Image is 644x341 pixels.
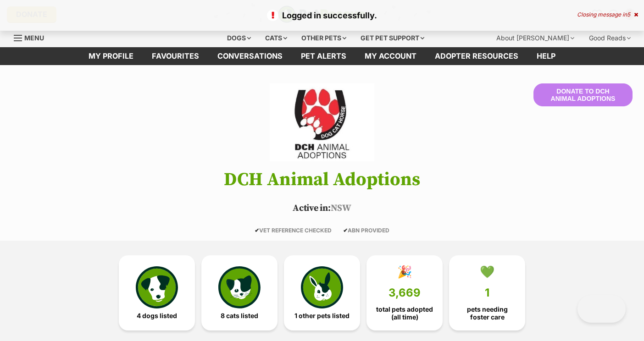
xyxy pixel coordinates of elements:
[397,265,412,279] div: 🎉
[137,312,177,319] span: 4 dogs listed
[374,306,435,320] span: total pets adopted (all time)
[119,255,195,330] a: 4 dogs listed
[426,47,527,65] a: Adopter resources
[259,29,294,47] div: Cats
[136,266,178,308] img: petrescue-icon-eee76f85a60ef55c4a1927667547b313a7c0e82042636edf73dce9c88f694885.svg
[457,306,517,320] span: pets needing foster care
[79,47,143,65] a: My profile
[480,265,494,279] div: 💚
[533,83,633,106] button: Donate to DCH Animal Adoptions
[292,47,355,65] a: Pet alerts
[449,255,525,330] a: 💚 1 pets needing foster care
[295,29,353,47] div: Other pets
[221,312,258,319] span: 8 cats listed
[366,255,443,330] a: 🎉 3,669 total pets adopted (all time)
[201,255,278,330] a: 8 cats listed
[583,29,637,47] div: Good Reads
[255,227,259,234] icon: ✔
[527,47,565,65] a: Help
[293,203,330,214] span: Active in:
[284,255,360,330] a: 1 other pets listed
[354,29,431,47] div: Get pet support
[490,29,581,47] div: About [PERSON_NAME]
[24,34,44,42] span: Menu
[294,312,350,319] span: 1 other pets listed
[343,227,348,234] icon: ✔
[208,47,292,65] a: conversations
[485,286,489,299] span: 1
[270,83,374,161] img: DCH Animal Adoptions
[577,295,626,323] iframe: Help Scout Beacon - Open
[255,227,332,234] span: VET REFERENCE CHECKED
[218,266,261,308] img: cat-icon-068c71abf8fe30c970a85cd354bc8e23425d12f6e8612795f06af48be43a487a.svg
[14,29,50,45] a: Menu
[301,266,343,308] img: bunny-icon-b786713a4a21a2fe6d13e954f4cb29d131f1b31f8a74b52ca2c6d2999bc34bbe.svg
[343,227,389,234] span: ABN PROVIDED
[389,286,421,299] span: 3,669
[143,47,208,65] a: Favourites
[221,29,257,47] div: Dogs
[355,47,426,65] a: My account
